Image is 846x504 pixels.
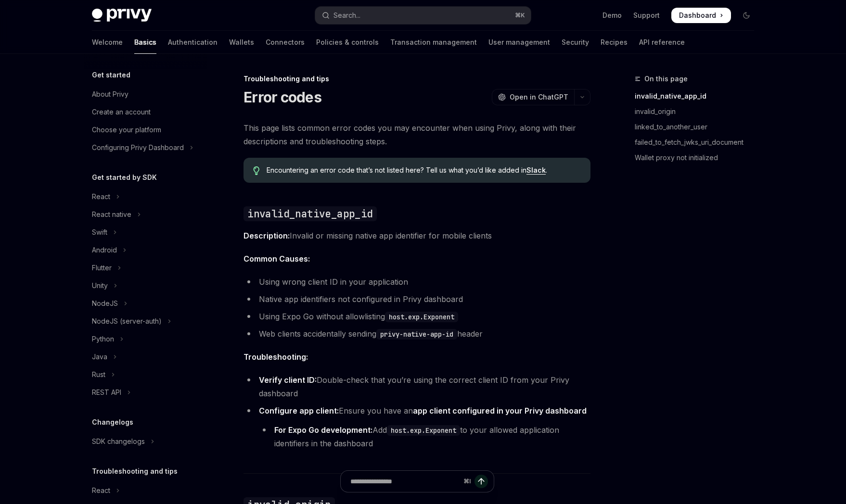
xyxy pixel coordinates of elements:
[390,31,477,54] a: Transaction management
[92,88,128,100] div: About Privy
[84,139,207,156] button: Toggle Configuring Privy Dashboard section
[315,7,531,24] button: Open search
[259,406,339,416] strong: Configure app client:
[84,206,207,223] button: Toggle React native section
[92,124,161,136] div: Choose your platform
[84,277,207,294] button: Toggle Unity section
[92,244,117,256] div: Android
[84,224,207,241] button: Toggle Swift section
[84,384,207,401] button: Toggle REST API section
[92,280,108,291] div: Unity
[274,425,372,435] strong: For Expo Go development:
[639,31,685,54] a: API reference
[92,466,178,477] h5: Troubleshooting and tips
[413,406,587,416] a: app client configured in your Privy dashboard
[562,31,589,54] a: Security
[92,209,131,220] div: React native
[92,142,184,153] div: Configuring Privy Dashboard
[244,404,590,450] li: Ensure you have an
[633,11,660,20] a: Support
[387,425,460,436] code: host.exp.Exponent
[134,31,156,54] a: Basics
[244,121,590,148] span: This page lists common error codes you may encounter when using Privy, along with their descripti...
[84,295,207,312] button: Toggle NodeJS section
[92,69,130,81] h5: Get started
[739,8,754,23] button: Toggle dark mode
[488,31,550,54] a: User management
[92,416,133,428] h5: Changelogs
[244,310,590,323] li: Using Expo Go without allowlisting
[244,275,590,289] li: Using wrong client ID in your application
[644,73,688,85] span: On this page
[244,231,290,240] strong: Description:
[84,241,207,259] button: Toggle Android section
[92,315,162,327] div: NodeJS (server-auth)
[515,12,525,19] span: ⌘ K
[267,165,581,175] span: Encountering an error code that’s not listed here? Tell us what you’d like added in .
[244,88,321,106] h1: Error codes
[244,229,590,242] span: Invalid or missing native app identifier for mobile clients
[602,11,622,20] a: Demo
[84,188,207,205] button: Toggle React section
[92,9,152,22] img: dark logo
[376,329,457,340] code: privy-native-app-id
[84,86,207,103] a: About Privy
[526,166,546,175] a: Slack
[474,475,488,488] button: Send message
[253,166,260,175] svg: Tip
[92,172,157,183] h5: Get started by SDK
[266,31,305,54] a: Connectors
[350,471,460,492] input: Ask a question...
[229,31,254,54] a: Wallets
[84,313,207,330] button: Toggle NodeJS (server-auth) section
[84,330,207,348] button: Toggle Python section
[92,436,145,447] div: SDK changelogs
[84,482,207,499] button: Toggle React section
[84,433,207,450] button: Toggle SDK changelogs section
[244,254,310,264] strong: Common Causes:
[244,74,590,84] div: Troubleshooting and tips
[635,104,762,119] a: invalid_origin
[92,298,118,309] div: NodeJS
[84,348,207,365] button: Toggle Java section
[92,262,112,274] div: Flutter
[244,292,590,306] li: Native app identifiers not configured in Privy dashboard
[244,327,590,340] li: Web clients accidentally sending header
[92,106,151,118] div: Create an account
[92,191,110,202] div: React
[316,31,379,54] a: Policies & controls
[92,351,107,363] div: Java
[92,387,121,398] div: REST API
[385,312,458,322] code: host.exp.Exponent
[492,89,574,105] button: Open in ChatGPT
[635,150,762,165] a: Wallet proxy not initialized
[84,259,207,277] button: Toggle Flutter section
[92,485,110,496] div: React
[635,119,762,135] a: linked_to_another_user
[510,92,568,102] span: Open in ChatGPT
[92,227,107,238] div: Swift
[671,8,731,23] a: Dashboard
[244,373,590,400] li: Double-check that you’re using the correct client ID from your Privy dashboard
[92,333,114,345] div: Python
[601,31,628,54] a: Recipes
[333,10,360,21] div: Search...
[168,31,218,54] a: Authentication
[259,375,317,385] strong: Verify client ID:
[244,352,308,362] strong: Troubleshooting:
[679,11,716,20] span: Dashboard
[84,366,207,383] button: Toggle Rust section
[84,121,207,139] a: Choose your platform
[244,206,376,221] code: invalid_native_app_id
[635,88,762,104] a: invalid_native_app_id
[92,369,105,380] div: Rust
[84,103,207,121] a: Create an account
[259,423,590,450] li: Add to your allowed application identifiers in the dashboard
[92,31,123,54] a: Welcome
[635,135,762,150] a: failed_to_fetch_jwks_uri_document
